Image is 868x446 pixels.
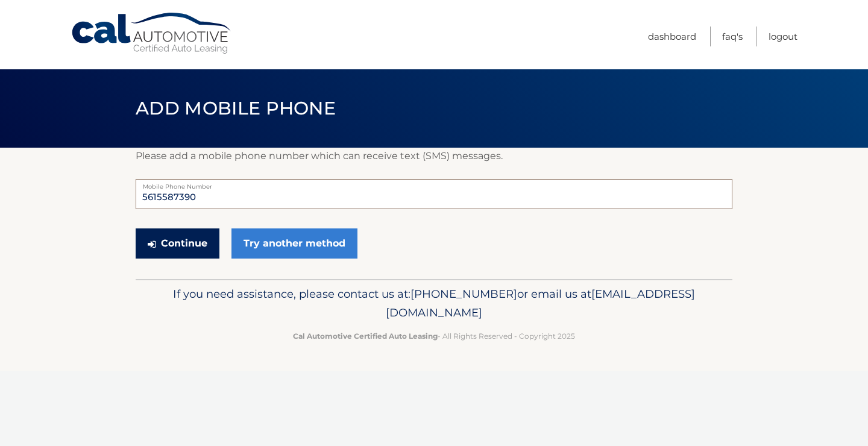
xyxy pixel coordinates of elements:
a: FAQ's [722,27,743,46]
p: Please add a mobile phone number which can receive text (SMS) messages. [136,148,732,165]
a: Dashboard [648,27,696,46]
span: Add Mobile Phone [136,97,336,119]
p: - All Rights Reserved - Copyright 2025 [143,330,725,342]
span: [PHONE_NUMBER] [410,287,517,301]
button: Continue [136,228,219,259]
label: Mobile Phone Number [136,179,732,189]
a: Try another method [231,228,357,259]
a: Logout [769,27,797,46]
input: Mobile Phone Number [136,179,732,209]
p: If you need assistance, please contact us at: or email us at [143,284,725,323]
a: Cal Automotive [71,12,233,55]
strong: Cal Automotive Certified Auto Leasing [293,331,438,341]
